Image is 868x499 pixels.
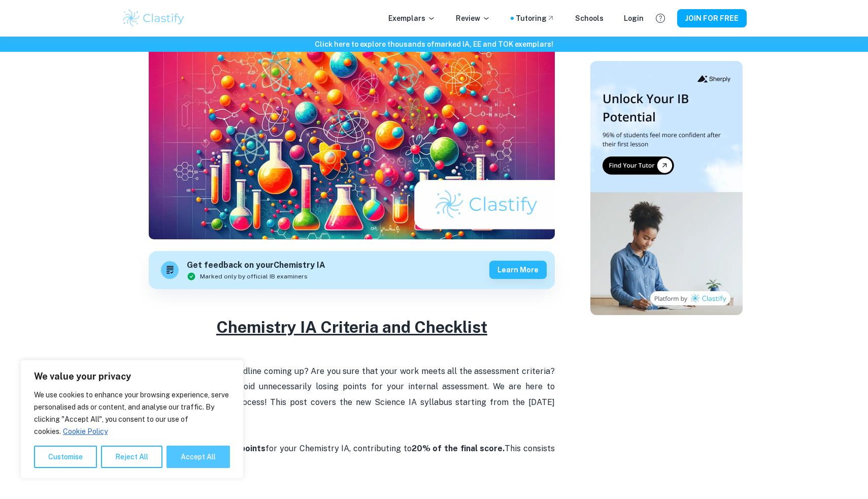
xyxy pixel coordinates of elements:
p: Review [456,13,490,24]
a: Tutoring [516,13,555,24]
img: Chemistry IA Criteria and Checklist [2025 updated] cover image [149,36,555,239]
p: We use cookies to enhance your browsing experience, serve personalised ads or content, and analys... [34,389,230,438]
img: Clastify logo [121,8,186,28]
button: Learn more [489,261,547,279]
a: Get feedback on yourChemistry IAMarked only by official IB examinersLearn more [149,251,555,289]
h6: Get feedback on your Chemistry IA [187,259,325,272]
p: Exemplars [388,13,436,24]
h6: Click here to explore thousands of marked IA, EE and TOK exemplars ! [2,39,866,50]
u: Chemistry IA Criteria and Checklist [216,318,487,336]
div: We value your privacy [20,360,244,479]
a: Cookie Policy [62,427,108,436]
strong: 24 points [227,444,266,453]
span: Is your Chemistry IA deadline coming up? Are you sure that your work meets all the assessment cri... [149,366,557,422]
span: Marked only by official IB examiners [200,272,308,281]
button: Customise [34,446,97,468]
button: JOIN FOR FREE [677,9,747,27]
a: Login [624,13,644,24]
img: Thumbnail [590,61,743,315]
p: You can obtain up to for your Chemistry IA, contributing to This consists of the following criteria: [149,364,555,487]
button: Reject All [101,446,162,468]
p: We value your privacy [34,370,230,383]
strong: 20% of the final score. [412,444,505,453]
button: Accept All [166,446,230,468]
button: Help and Feedback [652,10,669,27]
a: Schools [575,13,604,24]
